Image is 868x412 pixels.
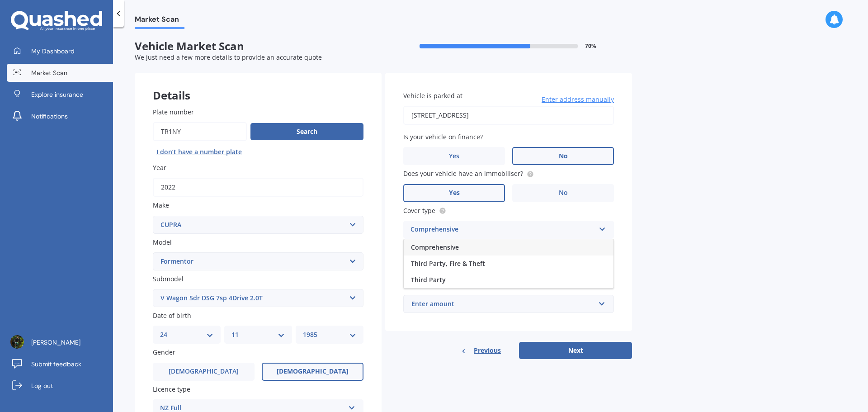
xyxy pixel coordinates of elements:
span: Make [153,201,169,210]
span: Year [153,163,166,172]
span: Market Scan [31,68,67,77]
span: Submit feedback [31,360,81,369]
button: Next [519,342,632,359]
span: Market Scan [135,15,184,27]
span: Yes [449,189,460,197]
span: Vehicle is parked at [403,91,462,100]
a: [PERSON_NAME] [7,333,113,351]
button: I don’t have a number plate [153,145,245,159]
span: Notifications [31,112,68,121]
span: Yes [449,152,459,160]
img: ACg8ocJmmpRRo8Fe5MRjtyj7nS96O4A9ggYZhpVxqUzBN4VwETR1aF0=s96-c [10,335,24,349]
a: Market Scan [7,64,113,82]
a: My Dashboard [7,42,113,60]
span: Vehicle Market Scan [135,40,383,53]
span: No [559,152,568,160]
button: Search [250,123,363,140]
span: Cover type [403,206,435,215]
span: We just need a few more details to provide an accurate quote [135,53,322,62]
span: Does your vehicle have an immobiliser? [403,170,523,178]
span: Previous [474,344,501,357]
span: Enter address manually [542,95,614,104]
span: Plate number [153,108,194,116]
span: Model [153,238,172,246]
div: Enter amount [411,299,595,309]
span: Log out [31,381,53,390]
span: Licence type [153,385,190,393]
span: Date of birth [153,311,191,320]
span: Gender [153,348,175,357]
span: Explore insurance [31,90,83,99]
a: Submit feedback [7,355,113,373]
span: Comprehensive [411,243,459,251]
div: Comprehensive [410,224,595,235]
span: Submodel [153,275,184,283]
a: Explore insurance [7,85,113,104]
span: Third Party, Fire & Theft [411,259,485,268]
input: Enter address [403,106,614,125]
span: My Dashboard [31,47,75,56]
input: Enter plate number [153,122,247,141]
span: Third Party [411,275,446,284]
span: [DEMOGRAPHIC_DATA] [169,368,239,375]
a: Log out [7,377,113,395]
span: No [559,189,568,197]
input: YYYY [153,178,363,197]
span: [PERSON_NAME] [31,338,80,347]
a: Notifications [7,107,113,125]
div: Details [135,73,382,100]
span: 70 % [585,43,596,49]
span: [DEMOGRAPHIC_DATA] [277,368,349,375]
span: Is your vehicle on finance? [403,133,483,141]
